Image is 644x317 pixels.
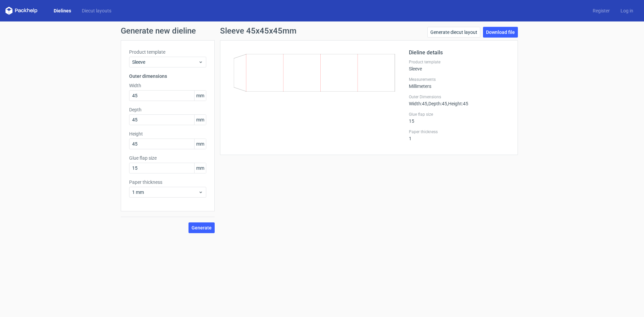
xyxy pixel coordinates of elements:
[447,101,468,106] span: , Height : 45
[409,112,509,124] div: 15
[483,27,518,38] a: Download file
[48,7,76,14] a: Dielines
[129,130,206,137] label: Height
[194,115,206,125] span: mm
[409,49,509,57] h2: Dieline details
[409,59,509,71] div: Sleeve
[129,106,206,113] label: Depth
[132,59,198,65] span: Sleeve
[220,27,297,35] h1: Sleeve 45x45x45mm
[129,82,206,89] label: Width
[194,139,206,149] span: mm
[409,129,509,141] div: 1
[129,155,206,161] label: Glue flap size
[129,179,206,186] label: Paper thickness
[192,225,212,230] span: Generate
[409,112,509,117] label: Glue flap size
[194,163,206,173] span: mm
[615,7,639,14] a: Log in
[409,129,509,135] label: Paper thickness
[409,77,509,82] label: Measurements
[409,101,427,106] span: Width : 45
[132,189,198,196] span: 1 mm
[194,91,206,101] span: mm
[587,7,615,14] a: Register
[427,101,447,106] span: , Depth : 45
[129,49,206,55] label: Product template
[427,27,480,38] a: Generate diecut layout
[129,73,206,80] h3: Outer dimensions
[189,222,215,233] button: Generate
[409,94,509,100] label: Outer Dimensions
[409,77,509,89] div: Millimeters
[76,7,117,14] a: Diecut layouts
[409,59,509,65] label: Product template
[121,27,523,35] h1: Generate new dieline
